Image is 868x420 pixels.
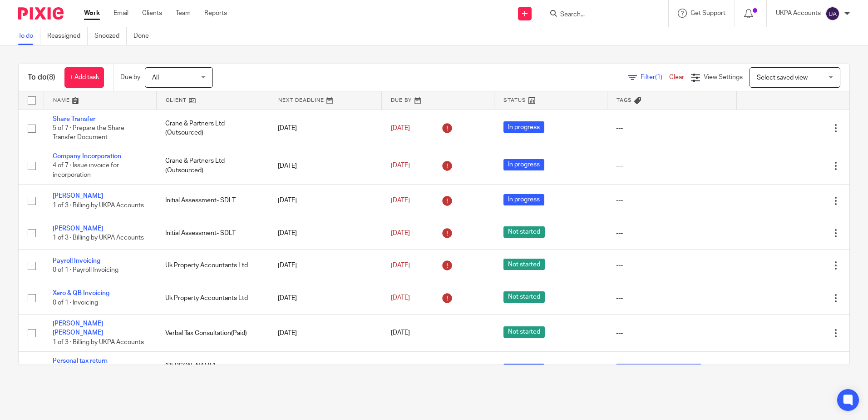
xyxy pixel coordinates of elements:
[616,329,728,338] div: ---
[503,364,544,375] span: In progress
[113,9,128,18] a: Email
[269,315,381,352] td: [DATE]
[204,9,227,18] a: Reports
[704,74,743,80] span: View Settings
[53,116,95,122] a: Share Transfer
[53,290,109,296] a: Xero & QB Invoicing
[503,226,545,238] span: Not started
[53,202,144,209] span: 1 of 3 · Billing by UKPA Accounts
[94,27,127,45] a: Snoozed
[269,282,381,314] td: [DATE]
[616,196,728,205] div: ---
[391,262,410,269] span: [DATE]
[156,185,269,217] td: Initial Assessment- SDLT
[28,73,55,82] h1: To do
[391,230,410,236] span: [DATE]
[616,261,728,270] div: ---
[156,282,269,314] td: Uk Property Accountants Ltd
[616,364,701,375] span: In Partner/Manager Review
[503,291,545,303] span: Not started
[156,217,269,249] td: Initial Assessment- SDLT
[53,125,124,141] span: 5 of 7 · Prepare the Share Transfer Document
[156,352,269,389] td: [PERSON_NAME] [PERSON_NAME]
[156,147,269,184] td: Crane & Partners Ltd (Outsourced)
[64,67,104,88] a: + Add task
[503,326,545,338] span: Not started
[616,98,632,103] span: Tags
[269,217,381,249] td: [DATE]
[152,75,159,81] span: All
[47,74,55,81] span: (8)
[503,194,544,205] span: In progress
[156,250,269,282] td: Uk Property Accountants Ltd
[53,267,118,274] span: 0 of 1 · Payroll Invoicing
[503,259,545,270] span: Not started
[616,161,728,170] div: ---
[53,258,100,264] a: Payroll Invoicing
[391,295,410,301] span: [DATE]
[176,9,191,18] a: Team
[269,250,381,282] td: [DATE]
[53,235,144,241] span: 1 of 3 · Billing by UKPA Accounts
[269,185,381,217] td: [DATE]
[53,163,119,179] span: 4 of 7 · Issue invoice for incorporation
[503,121,544,133] span: In progress
[269,147,381,184] td: [DATE]
[53,153,121,160] a: Company Incorporation
[47,27,88,45] a: Reassigned
[616,124,728,133] div: ---
[53,320,103,336] a: [PERSON_NAME] [PERSON_NAME]
[391,330,410,336] span: [DATE]
[503,159,544,170] span: In progress
[616,294,728,303] div: ---
[825,6,840,21] img: svg%3E
[133,27,156,45] a: Done
[669,74,684,80] a: Clear
[559,11,641,19] input: Search
[391,163,410,169] span: [DATE]
[53,339,144,345] span: 1 of 3 · Billing by UKPA Accounts
[53,358,108,364] a: Personal tax return
[269,352,381,389] td: [DATE]
[18,7,64,20] img: Pixie
[156,110,269,147] td: Crane & Partners Ltd (Outsourced)
[53,225,103,232] a: [PERSON_NAME]
[269,110,381,147] td: [DATE]
[641,74,669,80] span: Filter
[776,9,821,18] p: UKPA Accounts
[391,125,410,131] span: [DATE]
[655,74,662,80] span: (1)
[84,9,100,18] a: Work
[156,315,269,352] td: Verbal Tax Consultation(Paid)
[757,75,808,81] span: Select saved view
[690,10,725,16] span: Get Support
[142,9,162,18] a: Clients
[53,300,98,306] span: 0 of 1 · Invoicing
[120,73,140,82] p: Due by
[53,193,103,199] a: [PERSON_NAME]
[391,197,410,204] span: [DATE]
[18,27,40,45] a: To do
[616,229,728,238] div: ---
